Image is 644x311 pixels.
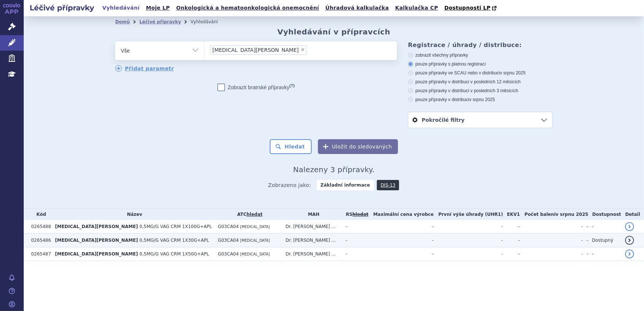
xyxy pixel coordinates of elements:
[369,247,434,261] td: -
[318,139,398,154] button: Uložit do sledovaných
[282,247,342,261] td: Dr. [PERSON_NAME] ...
[218,224,239,229] span: G03CA04
[270,139,312,154] button: Hledat
[588,220,621,234] td: -
[212,47,299,53] span: [MEDICAL_DATA][PERSON_NAME]
[282,220,342,234] td: Dr. [PERSON_NAME] ...
[218,84,295,91] label: Zobrazit bratrské přípravky
[408,70,552,76] label: pouze přípravky ve SCAU nebo v distribuci
[317,180,374,190] strong: Základní informace
[434,247,503,261] td: -
[503,234,520,247] td: -
[377,180,399,190] a: DIS-13
[27,209,51,220] th: Kód
[588,209,621,220] th: Dostupnost
[27,247,51,261] td: 0265487
[520,234,583,247] td: -
[408,79,552,85] label: pouze přípravky v distribuci v posledních 12 měsících
[434,234,503,247] td: -
[442,3,500,13] a: Dostupnosti LP
[369,209,434,220] th: Maximální cena výrobce
[469,97,495,102] span: v srpnu 2025
[408,52,552,58] label: zobrazit všechny přípravky
[218,251,239,257] span: G03CA04
[625,236,634,245] a: detail
[342,220,369,234] td: -
[115,65,174,72] a: Přidat parametr
[621,209,644,220] th: Detail
[190,16,228,27] li: Vyhledávání
[408,41,552,49] h3: Registrace / úhrady / distribuce:
[503,247,520,261] td: -
[588,247,621,261] td: -
[240,225,270,229] span: [MEDICAL_DATA]
[278,27,391,36] h2: Vyhledávání v přípravcích
[434,209,503,220] th: První výše úhrady (UHR1)
[583,234,588,247] td: -
[342,247,369,261] td: -
[520,220,583,234] td: -
[352,212,368,217] a: vyhledávání neobsahuje žádnou platnou referenční skupinu
[408,97,552,103] label: pouze přípravky v distribuci
[55,251,138,257] span: [MEDICAL_DATA][PERSON_NAME]
[352,212,368,217] del: hledat
[27,234,51,247] td: 0265486
[51,209,214,220] th: Název
[309,45,313,54] input: [MEDICAL_DATA][PERSON_NAME]
[583,247,588,261] td: -
[293,165,375,174] span: Nalezeny 3 přípravky.
[520,247,583,261] td: -
[115,19,130,24] a: Domů
[434,220,503,234] td: -
[503,209,520,220] th: EKV1
[282,209,342,220] th: MAH
[218,238,239,243] span: G03CA04
[55,238,138,243] span: [MEDICAL_DATA][PERSON_NAME]
[139,224,212,229] span: 0,5MG/G VAG CRM 1X100G+APL
[588,234,621,247] td: Dostupný
[174,3,321,13] a: Onkologická a hematoonkologická onemocnění
[214,209,282,220] th: ATC
[583,220,588,234] td: -
[27,220,51,234] td: 0265488
[393,3,441,13] a: Kalkulačka CP
[625,250,634,258] a: detail
[503,220,520,234] td: -
[289,83,295,88] abbr: (?)
[342,209,369,220] th: RS
[240,252,270,256] span: [MEDICAL_DATA]
[24,3,100,13] h2: Léčivé přípravky
[444,5,491,11] span: Dostupnosti LP
[408,88,552,94] label: pouze přípravky v distribuci v posledních 3 měsících
[55,224,138,229] span: [MEDICAL_DATA][PERSON_NAME]
[139,19,181,24] a: Léčivé přípravky
[139,251,209,257] span: 0,5MG/G VAG CRM 1X50G+APL
[282,234,342,247] td: Dr. [PERSON_NAME] ...
[408,112,552,128] a: Pokročilé filtry
[240,238,270,243] span: [MEDICAL_DATA]
[555,212,588,217] span: v srpnu 2025
[268,180,311,190] span: Zobrazeno jako:
[323,3,391,13] a: Úhradová kalkulačka
[342,234,369,247] td: -
[500,70,525,76] span: v srpnu 2025
[408,61,552,67] label: pouze přípravky s platnou registrací
[144,3,172,13] a: Moje LP
[301,47,305,52] span: ×
[520,209,588,220] th: Počet balení
[369,234,434,247] td: -
[139,238,209,243] span: 0,5MG/G VAG CRM 1X30G+APL
[369,220,434,234] td: -
[100,3,142,13] a: Vyhledávání
[625,222,634,231] a: detail
[246,212,262,217] a: hledat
